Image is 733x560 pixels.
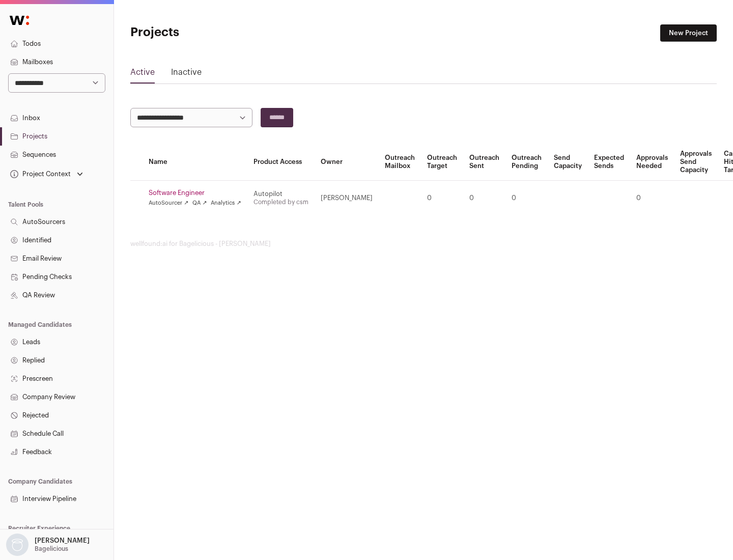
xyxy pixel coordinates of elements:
[143,144,247,181] th: Name
[149,199,188,207] a: AutoSourcer ↗
[35,537,90,545] p: [PERSON_NAME]
[6,534,29,556] img: nopic.png
[379,144,421,181] th: Outreach Mailbox
[315,181,379,216] td: [PERSON_NAME]
[130,24,326,41] h1: Projects
[130,66,155,82] a: Active
[660,24,717,42] a: New Project
[253,190,308,198] div: Autopilot
[463,144,505,181] th: Outreach Sent
[421,144,463,181] th: Outreach Target
[253,199,308,205] a: Completed by csm
[315,144,379,181] th: Owner
[674,144,718,181] th: Approvals Send Capacity
[35,545,68,553] p: Bagelicious
[588,144,630,181] th: Expected Sends
[630,144,674,181] th: Approvals Needed
[211,199,241,207] a: Analytics ↗
[192,199,207,207] a: QA ↗
[4,10,35,31] img: Wellfound
[8,170,71,178] div: Project Context
[130,240,717,248] footer: wellfound:ai for Bagelicious - [PERSON_NAME]
[247,144,315,181] th: Product Access
[505,181,548,216] td: 0
[548,144,588,181] th: Send Capacity
[421,181,463,216] td: 0
[505,144,548,181] th: Outreach Pending
[630,181,674,216] td: 0
[171,66,202,82] a: Inactive
[8,167,85,181] button: Open dropdown
[463,181,505,216] td: 0
[4,534,92,556] button: Open dropdown
[149,189,241,197] a: Software Engineer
